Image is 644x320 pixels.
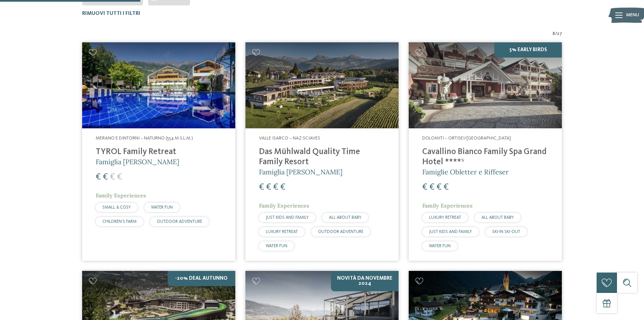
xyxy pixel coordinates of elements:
h4: Cavallino Bianco Family Spa Grand Hotel ****ˢ [422,147,548,167]
span: € [444,183,449,192]
span: 8 [552,30,555,37]
span: Family Experiences [422,202,473,209]
span: OUTDOOR ADVENTURE [157,219,202,224]
img: Family Spa Grand Hotel Cavallino Bianco ****ˢ [409,42,562,129]
span: Valle Isarco – Naz-Sciaves [259,136,320,141]
a: Cercate un hotel per famiglie? Qui troverete solo i migliori! 5% Early Birds Dolomiti – Ortisei/[... [409,42,562,261]
span: € [117,173,122,182]
span: JUST KIDS AND FAMILY [266,215,309,220]
span: OUTDOOR ADVENTURE [318,230,363,234]
span: € [436,183,442,192]
span: CHILDREN’S FARM [102,219,137,224]
span: Famiglia [PERSON_NAME] [96,157,179,166]
span: 27 [557,30,562,37]
span: / [555,30,557,37]
span: € [422,183,427,192]
span: € [110,173,115,182]
span: Rimuovi tutti i filtri [82,11,140,16]
span: Dolomiti – Ortisei/[GEOGRAPHIC_DATA] [422,136,511,141]
span: € [103,173,108,182]
span: WATER FUN [429,244,451,248]
span: WATER FUN [151,205,173,210]
span: Famiglie Obletter e Riffeser [422,168,509,176]
span: WATER FUN [266,244,287,248]
span: Famiglia [PERSON_NAME] [259,168,342,176]
span: Merano e dintorni – Naturno (554 m s.l.m.) [96,136,193,141]
span: ALL ABOUT BABY [329,215,361,220]
span: € [273,183,278,192]
span: € [259,183,264,192]
span: ALL ABOUT BABY [481,215,514,220]
span: Family Experiences [96,192,146,199]
img: Cercate un hotel per famiglie? Qui troverete solo i migliori! [245,42,399,129]
span: SMALL & COSY [102,205,131,210]
h4: TYROL Family Retreat [96,147,222,157]
img: Familien Wellness Residence Tyrol **** [82,42,235,129]
a: Cercate un hotel per famiglie? Qui troverete solo i migliori! Valle Isarco – Naz-Sciaves Das Mühl... [245,42,399,261]
h4: Das Mühlwald Quality Time Family Resort [259,147,385,167]
span: LUXURY RETREAT [266,230,298,234]
span: € [429,183,434,192]
span: JUST KIDS AND FAMILY [429,230,472,234]
span: Family Experiences [259,202,309,209]
a: Cercate un hotel per famiglie? Qui troverete solo i migliori! Merano e dintorni – Naturno (554 m ... [82,42,235,261]
span: € [96,173,101,182]
span: € [280,183,285,192]
span: SKI-IN SKI-OUT [492,230,520,234]
span: LUXURY RETREAT [429,215,461,220]
span: € [266,183,271,192]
